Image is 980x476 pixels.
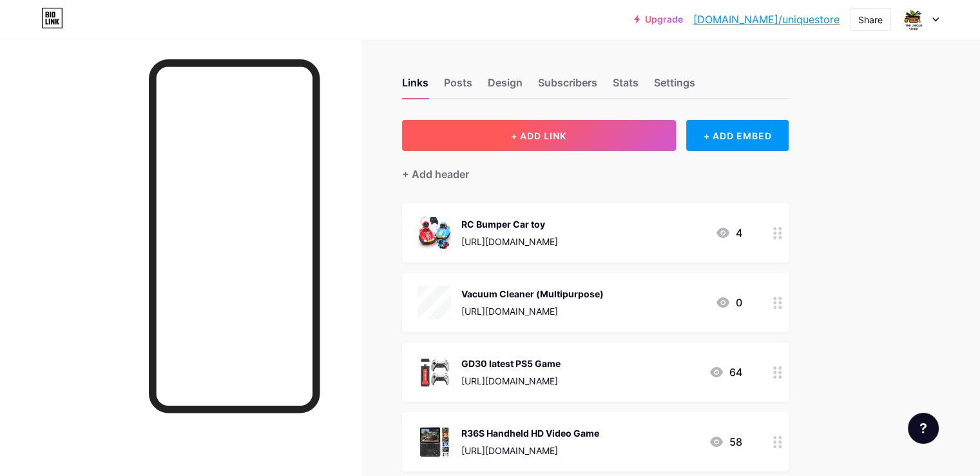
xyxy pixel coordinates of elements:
[461,374,561,388] div: [URL][DOMAIN_NAME]
[461,444,599,457] div: [URL][DOMAIN_NAME]
[858,13,883,26] div: Share
[634,14,683,25] a: Upgrade
[654,75,695,98] div: Settings
[461,287,604,301] div: Vacuum Cleaner (Multipurpose)
[444,75,472,98] div: Posts
[418,355,451,389] img: GD30 latest PS5 Game
[715,225,742,241] div: 4
[709,364,742,380] div: 64
[402,166,469,182] div: + Add header
[709,434,742,450] div: 58
[538,75,597,98] div: Subscribers
[461,304,604,318] div: [URL][DOMAIN_NAME]
[613,75,639,98] div: Stats
[461,235,558,248] div: [URL][DOMAIN_NAME]
[693,12,840,27] a: [DOMAIN_NAME]/uniquestore
[511,130,566,141] span: + ADD LINK
[461,426,599,440] div: R36S Handheld HD Video Game
[402,120,676,151] button: + ADD LINK
[418,425,451,459] img: R36S Handheld HD Video Game
[402,75,428,98] div: Links
[461,357,561,370] div: GD30 latest PS5 Game
[461,217,558,231] div: RC Bumper Car toy
[686,120,789,151] div: + ADD EMBED
[715,295,742,310] div: 0
[488,75,523,98] div: Design
[418,216,451,250] img: RC Bumper Car toy
[901,7,925,32] img: uniquestore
